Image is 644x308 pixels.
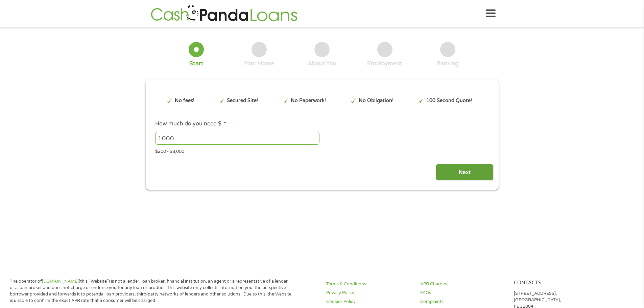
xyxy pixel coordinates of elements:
[436,60,459,67] div: Banking
[149,4,300,23] img: GetLoanNow Logo
[244,60,275,67] div: Your Home
[308,60,336,67] div: About You
[155,120,226,127] label: How much do you need $
[227,97,258,104] p: Secured Site!
[367,60,402,67] div: Employment
[436,164,494,181] input: Next
[291,97,326,104] p: No Paperwork!
[326,290,412,296] a: Privacy Policy
[420,281,506,287] a: APR Charges
[426,97,472,104] p: 100 Second Quote!
[326,281,412,287] a: Terms & Conditions
[420,290,506,296] a: FAQs
[175,97,194,104] p: No fees!
[10,278,292,304] p: The operator of (this “Website”) is not a lender, loan broker, financial institution, an agent or...
[326,299,412,305] a: Cookies Policy
[359,97,393,104] p: No Obligation!
[420,299,506,305] a: Complaints
[42,279,79,284] a: [DOMAIN_NAME]
[155,146,488,155] div: $200 - $3,000
[514,280,600,286] h4: Contacts
[189,60,204,67] div: Start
